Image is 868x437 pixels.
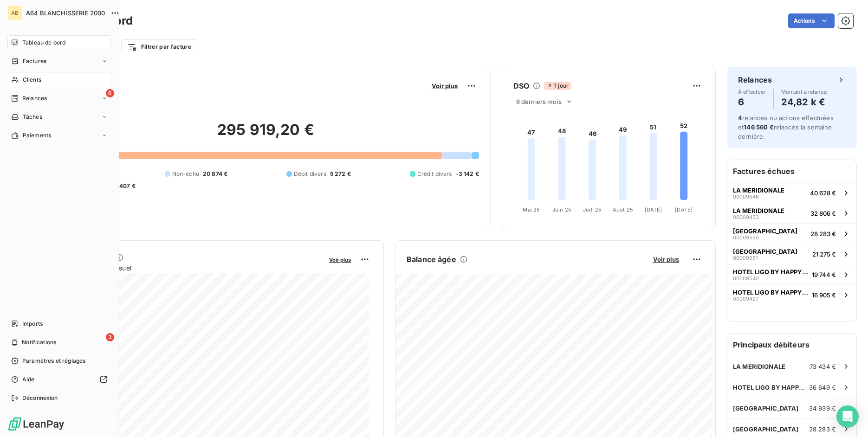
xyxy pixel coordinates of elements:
span: Voir plus [329,257,351,263]
span: 16 905 € [812,291,836,299]
span: Crédit divers [417,170,452,178]
span: HOTEL LIGO BY HAPPY CULTURE [733,384,809,391]
span: HOTEL LIGO BY HAPPY CULTURE [733,289,808,296]
span: 00009433 [733,214,759,220]
span: -407 € [117,182,136,190]
h6: Factures échues [727,160,856,182]
span: Paramètres et réglages [22,357,85,365]
tspan: [DATE] [644,206,662,213]
span: LA MERIDIONALE [733,207,784,214]
span: [GEOGRAPHIC_DATA] [733,248,797,255]
span: 00009427 [733,296,758,302]
span: 40 628 € [810,189,836,197]
span: Notifications [22,338,56,347]
h2: 295 919,20 € [52,121,479,148]
span: 19 744 € [812,271,836,278]
tspan: Juin 25 [552,206,571,213]
div: AB [7,6,22,20]
span: 73 434 € [810,363,836,370]
div: Open Intercom Messenger [836,405,859,428]
button: [GEOGRAPHIC_DATA]0000955028 283 € [727,223,856,244]
button: LA MERIDIONALE0000943332 806 € [727,203,856,223]
span: 00009540 [733,276,759,281]
span: 21 275 € [812,251,836,258]
a: Aide [7,372,111,387]
span: [GEOGRAPHIC_DATA] [733,405,799,412]
span: HOTEL LIGO BY HAPPY CULTURE [733,268,808,276]
span: Montant à relancer [781,89,829,95]
tspan: Mai 25 [523,206,540,213]
tspan: Août 25 [612,206,633,213]
span: 6 derniers mois [516,98,562,105]
span: Chiffre d'affaires mensuel [52,263,323,273]
span: Clients [23,76,41,84]
span: 1 jour [544,82,571,90]
span: Factures [23,57,46,65]
span: 6 [106,89,114,97]
h4: 6 [738,95,766,109]
button: HOTEL LIGO BY HAPPY CULTURE0000954019 744 € [727,264,856,284]
span: 28 283 € [809,425,836,433]
span: Débit divers [294,170,326,178]
span: 4 [738,114,742,122]
span: Imports [22,320,43,328]
span: Relances [22,94,47,103]
span: A64 BLANCHISSERIE 2000 [26,9,105,17]
span: Voir plus [653,256,679,263]
h6: Principaux débiteurs [727,334,856,356]
span: 20 874 € [203,170,227,178]
button: Voir plus [326,255,354,263]
span: LA MERIDIONALE [733,363,785,370]
button: Voir plus [429,82,460,90]
h6: Balance âgée [407,254,456,265]
span: 36 649 € [809,384,836,391]
span: Voir plus [432,82,458,90]
h4: 24,82 k € [781,95,829,109]
span: Aide [22,375,35,384]
span: Paiements [23,131,51,140]
span: 00009551 [733,255,758,261]
button: [GEOGRAPHIC_DATA]0000955121 275 € [727,244,856,264]
span: 34 939 € [809,405,836,412]
span: 28 283 € [810,230,836,238]
span: 00009550 [733,235,759,240]
h6: Relances [738,74,772,85]
span: LA MERIDIONALE [733,186,784,194]
button: HOTEL LIGO BY HAPPY CULTURE0000942716 905 € [727,284,856,305]
span: -3 142 € [455,170,479,178]
span: Tâches [23,113,42,121]
span: Tableau de bord [22,39,65,47]
span: 5 272 € [330,170,351,178]
img: Logo LeanPay [7,417,65,431]
button: Actions [788,13,835,28]
button: Filtrer par facture [121,39,197,54]
span: [GEOGRAPHIC_DATA] [733,227,797,235]
button: Voir plus [650,255,682,263]
span: 3 [106,333,114,341]
span: 146 560 € [744,123,773,131]
span: À effectuer [738,89,766,95]
span: 32 806 € [810,210,836,217]
span: [GEOGRAPHIC_DATA] [733,425,799,433]
span: relances ou actions effectuées et relancés la semaine dernière. [738,114,834,140]
span: Non-échu [172,170,199,178]
tspan: [DATE] [675,206,693,213]
tspan: Juil. 25 [583,206,602,213]
span: 00009546 [733,194,759,199]
span: Déconnexion [22,394,58,402]
h6: DSO [513,80,529,91]
button: LA MERIDIONALE0000954640 628 € [727,182,856,203]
